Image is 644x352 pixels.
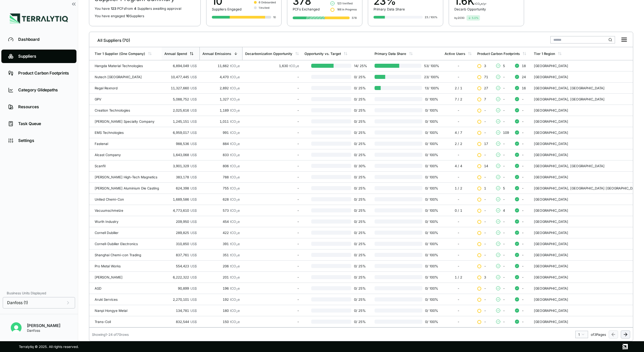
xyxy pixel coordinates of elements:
[422,219,439,224] span: 0 / 100 %
[236,232,238,235] sub: 2
[164,231,197,235] div: 289,825
[230,97,240,101] span: tCO e
[190,186,197,190] span: US$
[236,210,238,213] sub: 2
[503,142,505,146] span: -
[230,130,240,135] span: tCO e
[245,97,299,101] div: -
[534,197,640,201] div: [GEOGRAPHIC_DATA]
[422,231,439,235] span: 0 / 100 %
[259,6,269,10] span: 1 Invited
[190,175,197,179] span: US$
[236,110,238,113] sub: 2
[8,320,24,336] button: Open user button
[126,14,130,18] span: 10
[295,65,297,68] sub: 2
[351,130,369,135] span: 0 / 25 %
[351,164,369,168] span: 0 / 30 %
[245,175,299,179] div: -
[190,197,197,201] span: US$
[422,253,439,257] span: 0 / 100 %
[351,253,369,257] span: 0 / 25 %
[18,54,70,59] div: Suppliers
[230,186,240,190] span: tCO e
[522,208,524,212] span: -
[202,164,240,168] div: 806
[472,16,479,20] span: 5.0 %
[245,130,299,135] div: -
[202,108,240,112] div: 1,189
[236,143,238,146] sub: 2
[422,208,439,212] span: 0 / 100 %
[95,75,159,79] div: Nutech [GEOGRAPHIC_DATA]
[245,75,299,79] div: -
[230,119,240,123] span: tCO e
[522,75,526,79] span: 24
[164,52,187,56] div: Annual Spend
[202,130,240,135] div: 991
[95,108,159,112] div: Creation Technologies
[190,75,197,79] span: US$
[351,197,369,201] span: 0 / 25 %
[236,99,238,102] sub: 2
[534,97,640,101] div: [GEOGRAPHIC_DATA], [GEOGRAPHIC_DATA]
[245,231,299,235] div: -
[164,197,197,201] div: 1,689,586
[111,6,116,10] span: 123
[445,219,472,224] div: -
[422,97,439,101] span: 0 / 100 %
[202,142,240,146] div: 884
[95,264,159,268] div: Pro Metal Works
[164,108,197,112] div: 2,025,616
[484,153,486,157] span: -
[202,86,240,90] div: 2,892
[425,15,438,19] div: 23 / 100%
[164,64,197,68] div: 6,894,049
[445,119,472,123] div: -
[230,175,240,179] span: tCO e
[422,153,439,157] span: 0 / 100 %
[522,253,524,257] span: -
[534,119,640,123] div: [GEOGRAPHIC_DATA]
[351,175,369,179] span: 0 / 25 %
[95,253,159,257] div: Shanghai Chemi-con Trading
[484,164,488,168] span: 14
[445,153,472,157] div: -
[503,119,505,123] span: -
[454,7,486,11] div: Decarb Opportunity
[164,253,197,257] div: 837,761
[236,199,238,202] sub: 2
[202,52,231,56] div: Annual Emissions
[95,52,145,56] div: Tier 1 Supplier (One Company)
[230,64,240,68] span: tCO e
[375,52,406,56] div: Primary Data Share
[522,164,524,168] span: -
[522,64,526,68] span: 18
[337,1,353,5] span: 123 Verified
[11,322,22,333] img: Victoria Odoma
[484,231,486,235] span: -
[164,208,197,212] div: 4,773,610
[190,253,197,257] span: US$
[190,231,197,235] span: US$
[293,7,320,11] div: PCFs Exchanged
[164,97,197,101] div: 5,088,752
[534,208,640,212] div: [GEOGRAPHIC_DATA]
[95,142,159,146] div: Fastenal
[245,119,299,123] div: -
[95,153,159,157] div: Alcast Company
[522,242,524,246] span: -
[212,7,241,11] div: Suppliers Engaged
[534,253,640,257] div: [GEOGRAPHIC_DATA]
[164,86,197,90] div: 11,327,660
[351,64,369,68] span: 14 / 25 %
[95,231,159,235] div: Cornell Dubilier
[534,164,640,168] div: [GEOGRAPHIC_DATA], [GEOGRAPHIC_DATA]
[236,154,238,157] sub: 2
[202,75,240,79] div: 4,470
[230,231,240,235] span: tCO e
[484,75,488,79] span: 71
[164,153,197,157] div: 1,643,068
[190,97,197,101] span: US$
[522,175,524,179] span: -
